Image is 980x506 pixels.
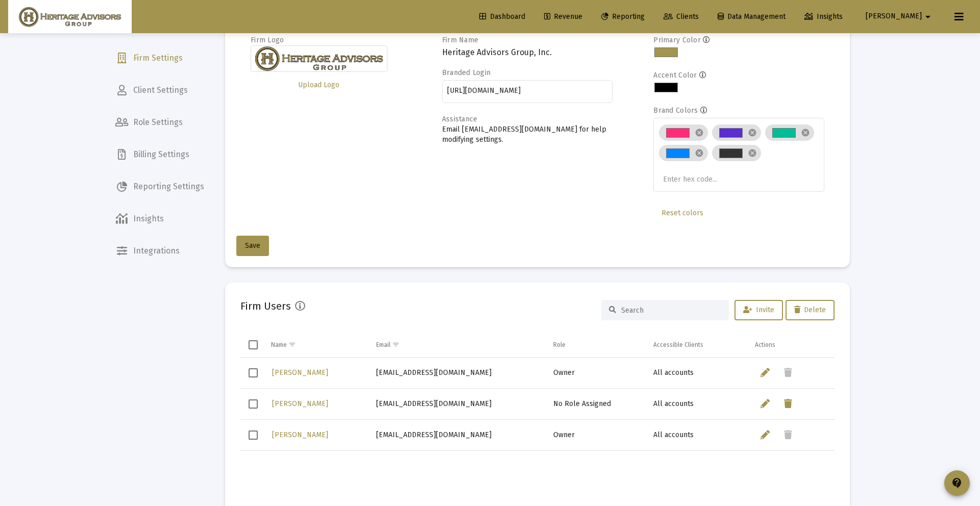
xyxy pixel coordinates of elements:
span: Delete [794,306,826,314]
span: [PERSON_NAME] [272,431,328,439]
span: Data Management [718,12,786,21]
button: [PERSON_NAME] [853,6,946,27]
a: Insights [796,7,851,27]
p: Email [EMAIL_ADDRESS][DOMAIN_NAME] for help modifying settings. [442,124,613,145]
span: All accounts [653,431,694,439]
td: Column Role [548,333,648,357]
span: Save [245,241,260,250]
div: Role [553,341,566,349]
span: [PERSON_NAME] [272,399,328,408]
label: Branded Login [442,68,491,77]
div: Actions [755,341,775,349]
a: Dashboard [471,7,533,27]
button: Delete [786,300,835,320]
span: Show filter options for column 'Name' [288,341,296,348]
span: Show filter options for column 'Email' [392,341,400,348]
span: Owner [553,368,575,377]
span: Dashboard [479,12,525,21]
td: [EMAIL_ADDRESS][DOMAIN_NAME] [371,388,549,419]
img: Dashboard [16,7,124,27]
span: No Role Assigned [553,399,611,408]
label: Primary Color [653,36,701,44]
span: Reporting [601,12,645,21]
a: Reporting Settings [107,174,212,199]
h2: Firm Users [240,298,291,314]
div: Select row [249,368,258,377]
div: Accessible Clients [653,341,703,349]
span: Insights [804,12,843,21]
mat-icon: cancel [748,148,757,158]
mat-icon: contact_support [951,477,963,489]
a: Reporting [593,7,653,27]
mat-chip-list: Brand colors [659,122,819,186]
button: Reset colors [653,203,712,223]
a: Client Settings [107,78,212,103]
a: Revenue [536,7,591,27]
mat-icon: arrow_drop_down [922,7,934,27]
button: Save [236,236,269,256]
a: Insights [107,207,212,231]
td: [EMAIL_ADDRESS][DOMAIN_NAME] [371,358,549,389]
td: Column Actions [750,333,835,357]
h3: Heritage Advisors Group, Inc. [442,45,613,60]
label: Firm Logo [251,36,284,44]
img: Firm logo [251,45,387,72]
mat-icon: cancel [695,148,704,158]
div: Select all [249,340,258,349]
button: Invite [734,300,783,320]
button: Upload Logo [251,75,387,95]
label: Accent Color [653,71,697,80]
a: [PERSON_NAME] [271,365,329,380]
span: Clients [664,12,699,21]
mat-icon: cancel [695,128,704,137]
div: Select row [249,431,258,440]
span: [PERSON_NAME] [866,12,922,21]
a: Integrations [107,239,212,263]
a: [PERSON_NAME] [271,396,329,411]
a: Billing Settings [107,142,212,167]
span: All accounts [653,368,694,377]
a: Clients [655,7,707,27]
label: Brand Colors [653,106,698,115]
span: All accounts [653,399,694,408]
input: Enter hex code... [663,175,740,184]
label: Assistance [442,115,478,123]
input: Search [621,306,721,315]
label: Firm Name [442,36,479,44]
span: Invite [743,306,774,314]
td: Column Accessible Clients [648,333,750,357]
span: [PERSON_NAME] [272,368,328,377]
mat-icon: cancel [801,128,810,137]
a: Role Settings [107,110,212,135]
span: Owner [553,431,575,439]
span: Reset colors [661,209,703,217]
td: Column Email [371,333,549,357]
div: Name [271,341,287,349]
a: [PERSON_NAME] [271,427,329,442]
td: Column Name [266,333,371,357]
a: Data Management [709,7,794,27]
span: Revenue [544,12,582,21]
span: Upload Logo [298,81,339,89]
mat-icon: cancel [748,128,757,137]
a: Firm Settings [107,46,212,70]
td: [EMAIL_ADDRESS][DOMAIN_NAME] [371,419,549,450]
div: Select row [249,399,258,409]
div: Email [376,341,390,349]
